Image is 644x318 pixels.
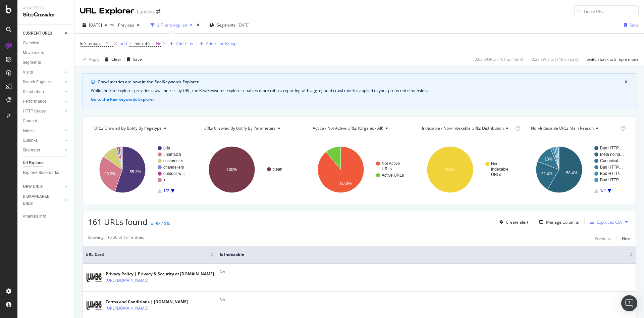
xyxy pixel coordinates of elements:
div: Manage Columns [546,219,579,225]
span: URL Card [86,252,209,258]
a: Content [23,118,69,125]
div: SiteCrawler [23,11,69,19]
div: Sitemaps [23,147,40,154]
div: Explorer Bookmarks [23,169,59,176]
text: 1/2 [600,188,606,193]
text: + [163,178,166,182]
text: #nomatch [163,152,181,157]
svg: A chart. [197,140,302,199]
div: Outlinks [23,137,38,144]
div: Movements [23,49,44,56]
button: Add Filter [167,40,194,48]
div: Analysis Info [23,213,46,220]
h4: Indexable / Non-Indexable URLs Distribution [421,123,514,134]
div: HTTP Codes [23,108,46,115]
span: = [153,41,155,46]
h4: Active / Not Active URLs [311,123,406,134]
div: -98.15% [155,221,170,226]
div: Showing 1 to 50 of 161 entries [88,234,144,242]
button: Add Filter Group [197,40,236,48]
a: Search Engines [23,79,63,86]
svg: A chart. [416,140,520,199]
a: Visits [23,69,63,76]
span: URLs Crawled By Botify By pagetype [94,125,162,131]
div: Segments [23,59,41,66]
span: 161 URLs found [88,216,148,227]
svg: A chart. [525,140,629,199]
button: Create alert [497,217,528,227]
h4: URLs Crawled By Botify By parameters [202,123,297,134]
text: 22.4% [541,172,553,176]
button: Save [124,54,142,65]
div: 2 Filters Applied [157,22,187,28]
div: Lumens [137,8,154,15]
span: 2025 Oct. 8th [89,22,102,28]
div: Overview [23,40,39,47]
div: Export as CSV [597,219,623,225]
text: pdp [163,146,170,150]
text: 58.4% [566,171,578,175]
div: Distribution [23,88,44,95]
div: Search Engines [23,79,51,86]
text: Not Active [382,161,400,166]
div: No [220,269,633,275]
div: arrow-right-arrow-left [156,9,160,14]
a: CURRENT URLS [23,30,63,37]
a: HTTP Codes [23,108,63,115]
button: Switch back to Simple mode [584,54,639,65]
h4: URLs Crawled By Botify By pagetype [93,123,188,134]
text: Bad HTTP… [600,165,623,170]
a: [URL][DOMAIN_NAME] [106,305,148,312]
span: In Sitemaps [80,41,102,46]
a: Explorer Bookmarks [23,169,69,176]
div: and [120,41,127,46]
button: Segments[DATE] [207,20,252,31]
div: Visits [23,69,33,76]
a: DISAPPEARED URLS [23,193,63,207]
a: Sitemaps [23,147,63,154]
div: Add Filter [176,41,194,46]
img: main image [86,299,102,312]
a: Inlinks [23,127,63,134]
text: 29.2% [104,172,116,176]
div: Terms and Conditions | [DOMAIN_NAME] [106,299,188,305]
div: Url Explorer [23,160,44,167]
button: 2 Filters Applied [148,20,195,31]
div: 0.28 % Visits ( 146 on 52K ) [532,56,578,62]
button: Next [622,234,631,242]
div: Analytics [23,5,69,11]
text: URLs [491,172,501,177]
span: Previous [115,22,134,28]
button: Export as CSV [587,217,623,227]
div: DISAPPEARED URLS [23,193,57,207]
text: 55.3% [130,170,141,174]
button: Go to the RealKeywords Explorer [91,96,154,102]
text: Meta noind… [600,152,624,157]
span: Is Indexable [129,41,152,46]
a: Url Explorer [23,160,69,167]
h4: Non-Indexable URLs Main Reason [530,123,619,134]
div: No [220,297,633,303]
span: = [103,41,105,46]
text: Bad HTTP… [600,146,623,150]
text: chandeliers [163,165,184,170]
a: Distribution [23,88,63,95]
a: Segments [23,59,69,66]
div: 0.03 % URLs ( 161 on 436K ) [475,56,523,62]
div: Privacy Policy | Privacy & Security at [DOMAIN_NAME] [106,271,214,277]
div: Inlinks [23,127,35,134]
div: Save [133,56,142,62]
span: Segments [217,22,235,28]
div: Add Filter Group [206,41,236,46]
a: Outlinks [23,137,63,144]
text: URLs [382,167,392,171]
svg: A chart. [88,140,192,199]
text: customer-s… [163,158,187,163]
a: [URL][DOMAIN_NAME] [106,277,148,284]
text: Canonical… [600,158,622,163]
span: Yes [106,39,113,48]
div: A chart. [306,140,411,199]
div: [DATE] [237,22,250,28]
